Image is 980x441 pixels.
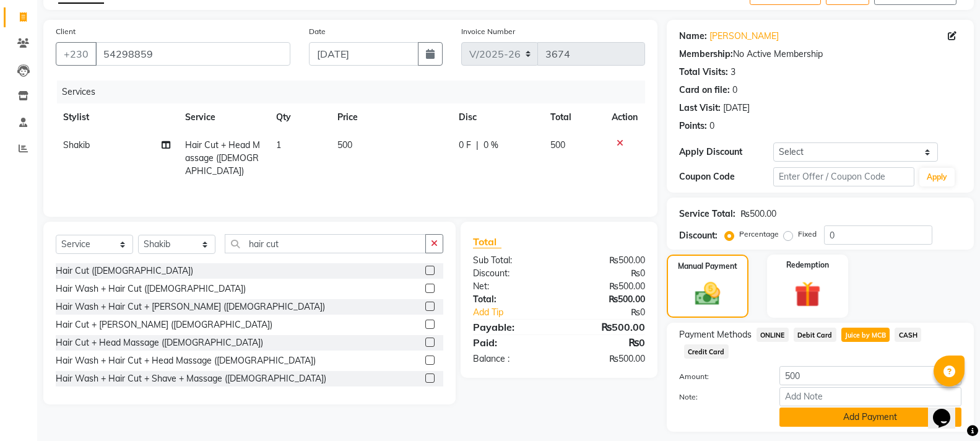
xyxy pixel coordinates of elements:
[678,261,737,272] label: Manual Payment
[709,30,779,43] a: [PERSON_NAME]
[895,328,921,342] span: CASH
[670,371,770,382] label: Amount:
[679,170,773,183] div: Coupon Code
[731,66,735,79] div: 3
[794,328,836,342] span: Debit Card
[464,352,559,365] div: Balance :
[451,103,543,131] th: Disc
[779,366,961,385] input: Amount
[604,103,645,131] th: Action
[56,300,325,313] div: Hair Wash + Hair Cut + [PERSON_NAME] ([DEMOGRAPHIC_DATA])
[679,48,733,61] div: Membership:
[559,293,654,306] div: ₨500.00
[679,120,707,133] div: Points:
[723,102,750,115] div: [DATE]
[464,335,559,350] div: Paid:
[483,139,498,152] span: 0 %
[56,354,316,367] div: Hair Wash + Hair Cut + Head Massage ([DEMOGRAPHIC_DATA])
[559,352,654,365] div: ₨500.00
[543,103,604,131] th: Total
[309,26,326,37] label: Date
[464,293,559,306] div: Total:
[757,328,789,342] span: ONLINE
[464,280,559,293] div: Net:
[709,120,714,133] div: 0
[464,320,559,334] div: Payable:
[679,66,728,79] div: Total Visits:
[550,139,565,151] span: 500
[559,267,654,280] div: ₨0
[773,167,914,186] input: Enter Offer / Coupon Code
[670,391,770,403] label: Note:
[56,282,246,295] div: Hair Wash + Hair Cut ([DEMOGRAPHIC_DATA])
[679,102,721,115] div: Last Visit:
[56,103,178,131] th: Stylist
[56,42,97,66] button: +230
[684,344,729,359] span: Credit Card
[57,81,654,103] div: Services
[476,139,479,152] span: |
[337,139,352,151] span: 500
[679,207,735,220] div: Service Total:
[178,103,269,131] th: Service
[269,103,330,131] th: Qty
[464,267,559,280] div: Discount:
[95,42,290,66] input: Search by Name/Mobile/Email/Code
[225,234,426,253] input: Search or Scan
[464,306,575,319] a: Add Tip
[559,320,654,334] div: ₨500.00
[687,279,728,308] img: _cash.svg
[56,336,263,349] div: Hair Cut + Head Massage ([DEMOGRAPHIC_DATA])
[56,318,272,331] div: Hair Cut + [PERSON_NAME] ([DEMOGRAPHIC_DATA])
[56,26,76,37] label: Client
[679,146,773,159] div: Apply Discount
[56,264,193,277] div: Hair Cut ([DEMOGRAPHIC_DATA])
[276,139,281,151] span: 1
[559,280,654,293] div: ₨500.00
[779,387,961,406] input: Add Note
[559,254,654,267] div: ₨500.00
[679,48,961,61] div: No Active Membership
[473,235,501,248] span: Total
[330,103,451,131] th: Price
[928,391,968,429] iframe: chat widget
[56,372,326,385] div: Hair Wash + Hair Cut + Shave + Massage ([DEMOGRAPHIC_DATA])
[63,139,90,151] span: Shakib
[740,207,776,220] div: ₨500.00
[185,139,260,177] span: Hair Cut + Head Massage ([DEMOGRAPHIC_DATA])
[739,229,779,240] label: Percentage
[786,278,829,310] img: _gift.svg
[679,328,752,341] span: Payment Methods
[559,335,654,350] div: ₨0
[461,26,515,37] label: Invoice Number
[575,306,654,319] div: ₨0
[679,84,730,97] div: Card on file:
[798,229,817,240] label: Fixed
[464,254,559,267] div: Sub Total:
[459,139,471,152] span: 0 F
[786,260,829,271] label: Redemption
[919,168,955,186] button: Apply
[679,30,707,43] div: Name:
[732,84,737,97] div: 0
[779,408,961,427] button: Add Payment
[841,328,890,342] span: Juice by MCB
[679,229,718,242] div: Discount:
